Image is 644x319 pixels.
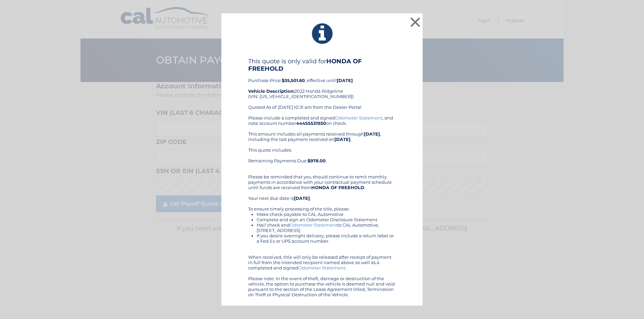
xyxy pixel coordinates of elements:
[294,195,310,201] b: [DATE]
[290,222,337,228] a: Odometer Statement
[298,265,345,270] a: Odometer Statement
[257,222,396,233] li: Mail check and to CAL Automotive, [STREET_ADDRESS]
[248,147,396,169] div: This quote includes: Remaining Payments Due:
[248,58,362,72] b: HONDA OF FREEHOLD
[248,58,396,115] div: Purchase Price: , effective until 2022 Honda Ridgeline (VIN: [US_VEHICLE_IDENTIFICATION_NUMBER]) ...
[257,233,396,244] li: If you desire overnight delivery, please include a return label or a Fed Ex or UPS account number.
[334,137,351,142] b: [DATE]
[257,212,396,217] li: Make check payable to CAL Automotive
[308,158,326,163] b: $978.00
[257,217,396,222] li: Complete and sign an Odometer Disclosure Statement
[248,115,396,297] div: Please include a completed and signed , and note account number on check. This amount includes al...
[364,131,380,137] b: [DATE]
[337,78,353,83] b: [DATE]
[248,58,396,72] h4: This quote is only valid for
[248,88,294,94] strong: Vehicle Description:
[282,78,305,83] b: $35,501.60
[311,185,364,190] b: HONDA OF FREEHOLD
[335,115,382,121] a: Odometer Statement
[296,121,326,126] b: 44455531930
[409,15,422,29] button: ×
